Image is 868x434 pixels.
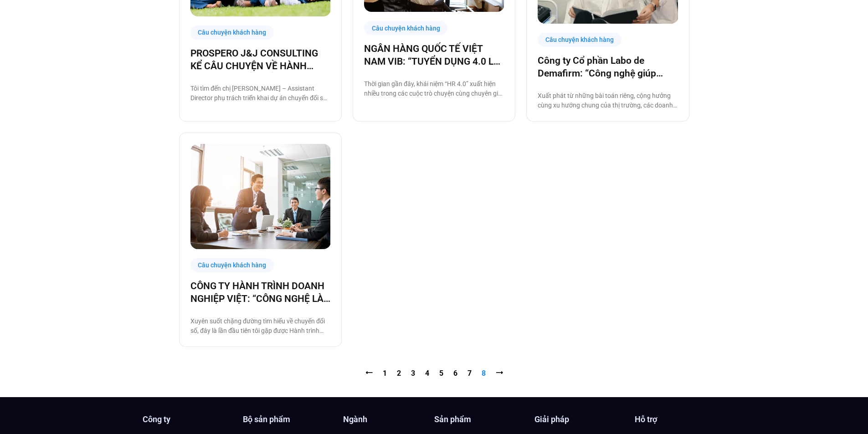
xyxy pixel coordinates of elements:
span: 8 [482,369,486,378]
a: PROSPERO J&J CONSULTING KỂ CÂU CHUYỆN VỀ HÀNH TRÌNH CHUYỂN ĐỔI SỐ CÙNG BASE [190,47,330,72]
h4: Sản phẩm [434,415,525,424]
a: 6 [453,369,457,378]
h4: Hỗ trợ [635,415,726,424]
p: Xuất phát từ những bài toán riêng, cộng hưởng cùng xu hướng chung của thị trường, các doanh nghiệ... [538,91,678,110]
div: Câu chuyện khách hàng [364,21,448,35]
p: Xuyên suốt chặng đường tìm hiểu về chuyển đổi số, đây là lần đầu tiên tôi gặp được Hành trình Doa... [190,317,330,336]
a: 4 [425,369,429,378]
p: Thời gian gần đây, khái niệm “HR 4.0” xuất hiện nhiều trong các cuộc trò chuyện cùng chuyên gia, ... [364,79,504,98]
p: Tôi tìm đến chị [PERSON_NAME] – Assistant Director phụ trách triển khai dự án chuyển đổi số tại P... [190,84,330,103]
h4: Công ty [143,415,234,424]
a: 7 [467,369,472,378]
a: 3 [411,369,415,378]
a: NGÂN HÀNG QUỐC TẾ VIỆT NAM VIB: “TUYỂN DỤNG 4.0 LÀ BÀI TOÁN SONG HÀNH GIỮA CÔNG NGHỆ VÀ CON NGƯỜI” [364,42,504,68]
a: 2 [397,369,401,378]
a: ⭠ [365,369,373,378]
h4: Giải pháp [534,415,626,424]
h4: Bộ sản phẩm [243,415,334,424]
span: ⭢ [496,369,503,378]
div: Câu chuyện khách hàng [190,26,274,40]
a: Công ty Cổ phần Labo de Demafirm: “Công nghệ giúp chúng tôi giải tỏa áp lực” [538,54,678,80]
nav: Pagination [179,368,689,379]
div: Câu chuyện khách hàng [190,258,274,272]
a: CÔNG TY HÀNH TRÌNH DOANH NGHIỆP VIỆT: “CÔNG NGHỆ LÀ MỘT PHẦN CỦA CHIẾN LƯỢC KINH DOANH” [190,280,330,305]
a: 1 [383,369,387,378]
div: Câu chuyện khách hàng [538,33,621,47]
a: 5 [439,369,443,378]
h4: Ngành [343,415,434,424]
